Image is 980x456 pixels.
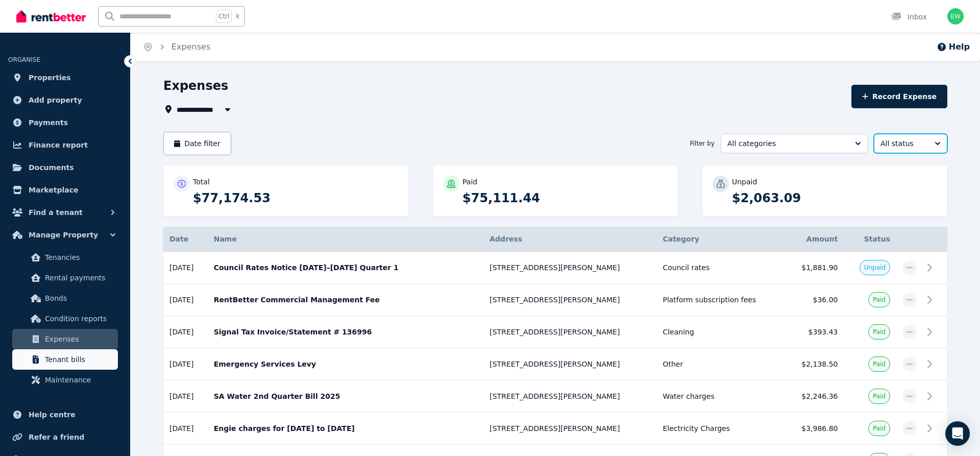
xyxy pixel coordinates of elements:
[851,85,947,108] button: Record Expense
[8,180,122,200] a: Marketplace
[8,225,122,245] button: Manage Property
[785,316,844,348] td: $393.43
[483,284,656,316] td: [STREET_ADDRESS][PERSON_NAME]
[8,56,40,63] span: ORGANISE
[483,348,656,380] td: [STREET_ADDRESS][PERSON_NAME]
[945,421,970,446] div: Open Intercom Messenger
[656,284,785,316] td: Platform subscription fees
[131,33,223,61] nav: Breadcrumb
[785,348,844,380] td: $2,138.50
[214,262,478,273] p: Council Rates Notice [DATE]–[DATE] Quarter 1
[8,202,122,223] button: Find a tenant
[208,227,484,252] th: Name
[29,161,74,174] span: Documents
[785,252,844,284] td: $1,881.90
[214,391,478,401] p: SA Water 2nd Quarter Bill 2025
[483,413,656,445] td: [STREET_ADDRESS][PERSON_NAME]
[29,71,71,84] span: Properties
[45,272,114,284] span: Rental payments
[656,348,785,380] td: Other
[785,380,844,413] td: $2,246.36
[214,359,478,369] p: Emergency Services Levy
[163,316,208,348] td: [DATE]
[45,292,114,304] span: Bonds
[214,295,478,305] p: RentBetter Commercial Management Fee
[163,78,228,94] h1: Expenses
[785,413,844,445] td: $3,986.80
[727,138,847,149] span: All categories
[462,190,668,206] p: $75,111.44
[163,227,208,252] th: Date
[163,380,208,413] td: [DATE]
[785,227,844,252] th: Amount
[12,349,118,370] a: Tenant bills
[844,227,897,252] th: Status
[29,139,88,151] span: Finance report
[873,328,886,336] span: Paid
[29,206,83,219] span: Find a tenant
[8,404,122,425] a: Help centre
[12,268,118,288] a: Rental payments
[721,134,868,153] button: All categories
[656,316,785,348] td: Cleaning
[8,90,122,110] a: Add property
[483,380,656,413] td: [STREET_ADDRESS][PERSON_NAME]
[864,263,886,272] span: Unpaid
[214,327,478,337] p: Signal Tax Invoice/Statement # 136996
[873,296,886,304] span: Paid
[16,9,86,24] img: RentBetter
[12,370,118,390] a: Maintenance
[874,134,947,153] button: All status
[12,308,118,329] a: Condition reports
[8,67,122,88] a: Properties
[656,380,785,413] td: Water charges
[656,413,785,445] td: Electricity Charges
[12,247,118,268] a: Tenancies
[12,329,118,349] a: Expenses
[236,12,239,20] span: k
[29,94,82,106] span: Add property
[8,427,122,447] a: Refer a friend
[462,177,477,187] p: Paid
[193,177,210,187] p: Total
[8,112,122,133] a: Payments
[216,10,232,23] span: Ctrl
[29,184,78,196] span: Marketplace
[163,284,208,316] td: [DATE]
[29,431,84,443] span: Refer a friend
[214,423,478,434] p: Engie charges for [DATE] to [DATE]
[8,157,122,178] a: Documents
[656,252,785,284] td: Council rates
[690,139,715,148] span: Filter by
[8,135,122,155] a: Finance report
[483,252,656,284] td: [STREET_ADDRESS][PERSON_NAME]
[873,360,886,368] span: Paid
[937,41,970,53] button: Help
[29,116,68,129] span: Payments
[483,316,656,348] td: [STREET_ADDRESS][PERSON_NAME]
[880,138,926,149] span: All status
[163,348,208,380] td: [DATE]
[873,392,886,400] span: Paid
[891,12,927,22] div: Inbox
[12,288,118,308] a: Bonds
[45,333,114,345] span: Expenses
[873,424,886,433] span: Paid
[29,229,98,241] span: Manage Property
[163,132,231,155] button: Date filter
[45,353,114,366] span: Tenant bills
[163,252,208,284] td: [DATE]
[45,374,114,386] span: Maintenance
[785,284,844,316] td: $36.00
[732,190,937,206] p: $2,063.09
[45,313,114,325] span: Condition reports
[947,8,964,25] img: Errol Weber
[45,251,114,263] span: Tenancies
[193,190,398,206] p: $77,174.53
[163,413,208,445] td: [DATE]
[171,42,210,52] a: Expenses
[732,177,757,187] p: Unpaid
[29,409,76,421] span: Help centre
[483,227,656,252] th: Address
[656,227,785,252] th: Category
